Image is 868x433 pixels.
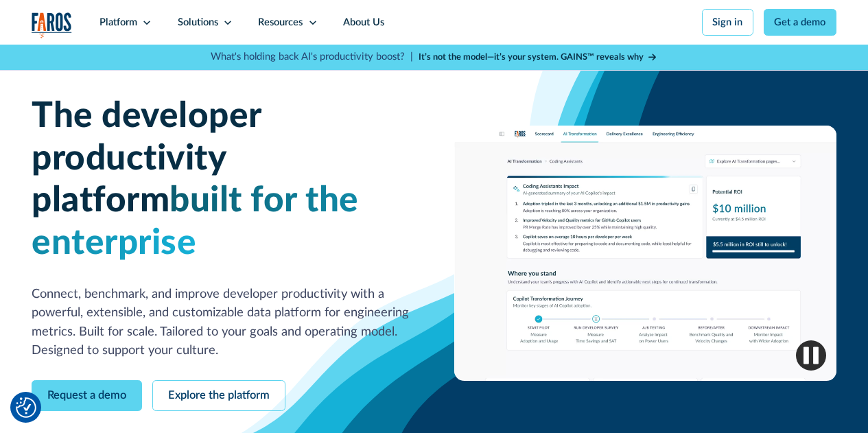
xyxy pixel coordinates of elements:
img: Pause video [796,340,826,371]
button: Cookie Settings [16,397,36,418]
a: Explore the platform [152,380,285,411]
div: Resources [258,15,303,30]
a: It’s not the model—it’s your system. GAINS™ reveals why [419,51,657,64]
div: Platform [99,15,137,30]
a: Sign in [702,9,753,36]
div: Solutions [178,15,218,30]
a: Get a demo [764,9,836,36]
p: What's holding back AI's productivity boost? | [211,49,413,65]
h1: The developer productivity platform [32,95,414,264]
a: home [32,12,72,38]
img: Revisit consent button [16,397,36,418]
a: Request a demo [32,380,142,411]
img: Logo of the analytics and reporting company Faros. [32,12,72,38]
strong: It’s not the model—it’s your system. GAINS™ reveals why [419,53,644,61]
p: Connect, benchmark, and improve developer productivity with a powerful, extensible, and customiza... [32,285,414,360]
span: built for the enterprise [32,183,359,261]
